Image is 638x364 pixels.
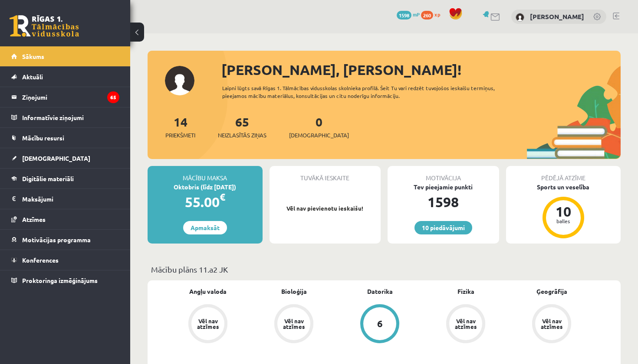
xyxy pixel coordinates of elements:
[377,319,383,328] div: 6
[148,166,263,182] div: Mācību maksa
[274,204,377,213] p: Vēl nav pievienotu ieskaišu!
[388,166,499,182] div: Motivācija
[22,154,90,162] span: [DEMOGRAPHIC_DATA]
[457,287,474,296] a: Fizika
[196,318,220,329] div: Vēl nav atzīmes
[11,270,119,290] a: Proktoringa izmēģinājums
[509,304,595,345] a: Vēl nav atzīmes
[423,304,509,345] a: Vēl nav atzīmes
[281,287,307,296] a: Bioloģija
[11,148,119,168] a: [DEMOGRAPHIC_DATA]
[251,304,337,345] a: Vēl nav atzīmes
[421,11,433,19] span: 260
[388,182,499,192] div: Tev pieejamie punkti
[454,318,478,329] div: Vēl nav atzīmes
[530,12,584,21] a: [PERSON_NAME]
[397,11,420,18] a: 1598 mP
[22,175,74,182] span: Digitālie materiāli
[388,192,499,212] div: 1598
[282,318,306,329] div: Vēl nav atzīmes
[337,304,423,345] a: 6
[165,114,195,140] a: 14Priekšmeti
[22,107,119,127] legend: Informatīvie ziņojumi
[367,287,393,296] a: Datorika
[22,73,43,81] span: Aktuāli
[218,131,266,140] span: Neizlasītās ziņas
[11,87,119,107] a: Ziņojumi65
[550,218,576,224] div: balles
[289,114,349,140] a: 0[DEMOGRAPHIC_DATA]
[270,166,381,182] div: Tuvākā ieskaite
[22,134,64,142] span: Mācību resursi
[148,192,263,212] div: 55.00
[413,11,420,18] span: mP
[506,182,621,240] a: Sports un veselība 10 balles
[414,221,472,234] a: 10 piedāvājumi
[434,11,440,18] span: xp
[506,182,621,192] div: Sports un veselība
[11,230,119,250] a: Motivācijas programma
[506,166,621,182] div: Pēdējā atzīme
[221,59,621,80] div: [PERSON_NAME], [PERSON_NAME]!
[165,131,195,140] span: Priekšmeti
[22,189,119,209] legend: Maksājumi
[218,114,266,140] a: 65Neizlasītās ziņas
[11,189,119,209] a: Maksājumi
[11,250,119,270] a: Konferences
[10,15,79,37] a: Rīgas 1. Tālmācības vidusskola
[11,169,119,188] a: Digitālie materiāli
[539,318,564,329] div: Vēl nav atzīmes
[165,304,251,345] a: Vēl nav atzīmes
[421,11,444,18] a: 260 xp
[11,128,119,148] a: Mācību resursi
[11,46,119,66] a: Sākums
[22,52,44,60] span: Sākums
[22,276,98,284] span: Proktoringa izmēģinājums
[22,256,59,264] span: Konferences
[183,221,227,234] a: Apmaksāt
[516,13,524,22] img: Viktorija Vargušenko
[222,84,506,100] div: Laipni lūgts savā Rīgas 1. Tālmācības vidusskolas skolnieka profilā. Šeit Tu vari redzēt tuvojošo...
[397,11,411,19] span: 1598
[11,107,119,127] a: Informatīvie ziņojumi
[148,182,263,192] div: Oktobris (līdz [DATE])
[220,191,225,203] span: €
[22,215,46,223] span: Atzīmes
[189,287,227,296] a: Angļu valoda
[22,87,119,107] legend: Ziņojumi
[550,205,576,218] div: 10
[22,236,91,244] span: Motivācijas programma
[11,67,119,87] a: Aktuāli
[107,91,119,103] i: 65
[151,263,617,275] p: Mācību plāns 11.a2 JK
[11,209,119,229] a: Atzīmes
[289,131,349,140] span: [DEMOGRAPHIC_DATA]
[536,287,567,296] a: Ģeogrāfija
